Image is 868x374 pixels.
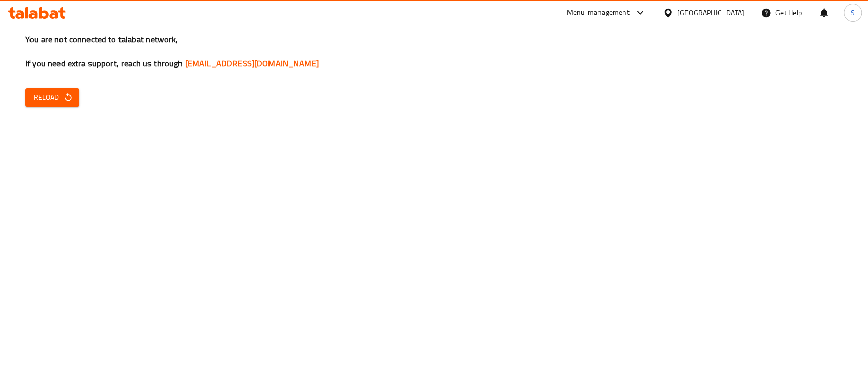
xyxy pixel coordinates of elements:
h3: You are not connected to talabat network, If you need extra support, reach us through [25,34,843,69]
button: Reload [25,88,79,107]
div: Menu-management [567,7,630,19]
span: S [851,7,855,18]
span: Reload [34,91,71,104]
a: [EMAIL_ADDRESS][DOMAIN_NAME] [185,55,319,71]
div: [GEOGRAPHIC_DATA] [677,7,744,18]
